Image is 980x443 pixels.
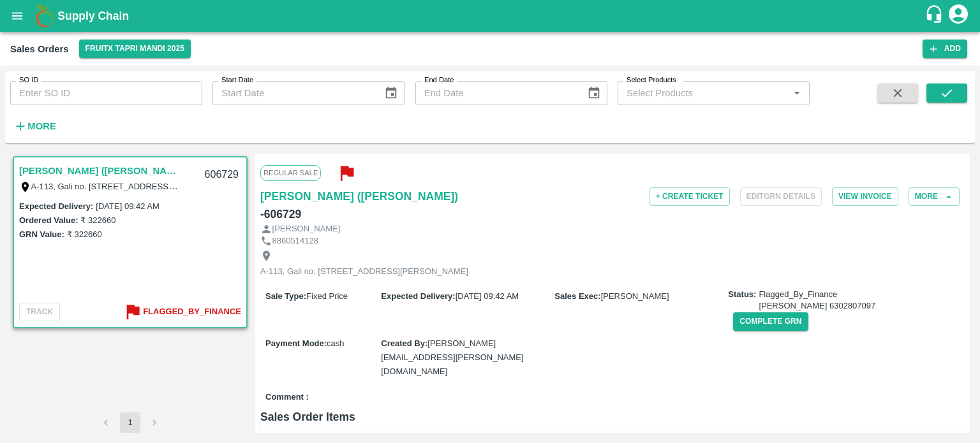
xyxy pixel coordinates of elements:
label: Created By : [381,338,427,348]
b: Flagged_By_Finance [143,305,241,319]
button: Complete GRN [733,312,808,331]
div: [PERSON_NAME] 6302807097 [759,300,875,312]
span: Flagged_By_Finance [759,289,875,312]
img: logo [32,3,57,29]
b: Supply Chain [57,10,129,22]
input: Select Products [621,85,785,101]
button: Choose date [379,81,403,105]
label: Ordered Value: [19,215,78,225]
label: Payment Mode : [265,338,327,348]
label: GRN Value: [19,229,64,239]
span: [DATE] 09:42 AM [456,291,519,301]
strong: More [27,121,56,131]
input: End Date [415,81,577,105]
button: Choose date [582,81,606,105]
button: Add [923,40,967,58]
span: cash [327,338,344,348]
label: ₹ 322660 [67,229,102,239]
label: Sale Type : [265,291,306,301]
button: Flagged_By_Finance [122,301,241,323]
button: open drawer [3,1,32,31]
label: Select Products [627,75,676,85]
span: Fixed Price [306,291,348,301]
span: Regular Sale [260,165,321,180]
label: A-113, Gali no. [STREET_ADDRESS][PERSON_NAME] [31,181,239,191]
label: Sales Exec : [554,291,600,301]
div: account of current user [947,3,970,29]
label: Start Date [221,75,253,85]
label: Expected Delivery : [381,291,455,301]
a: Supply Chain [57,7,924,25]
label: Expected Delivery : [19,201,93,211]
a: [PERSON_NAME] ([PERSON_NAME]) [260,187,458,205]
div: customer-support [924,4,947,27]
button: Open [789,85,805,101]
p: 8860514128 [272,235,318,247]
p: A-113, Gali no. [STREET_ADDRESS][PERSON_NAME] [260,266,468,278]
a: [PERSON_NAME] ([PERSON_NAME]) [19,163,179,179]
h6: Sales Order Items [260,408,965,426]
p: [PERSON_NAME] [272,223,341,235]
label: Status: [728,289,756,301]
div: Sales Orders [10,41,69,57]
button: Select DC [79,40,191,58]
div: 606729 [197,160,246,190]
input: Start Date [212,81,374,105]
button: page 1 [120,412,140,433]
button: View Invoice [832,187,898,206]
label: Comment : [265,391,309,403]
label: ₹ 322660 [80,215,115,225]
label: SO ID [19,75,38,85]
nav: pagination navigation [94,412,167,433]
span: [PERSON_NAME][EMAIL_ADDRESS][PERSON_NAME][DOMAIN_NAME] [381,338,523,377]
button: More [909,187,960,206]
span: [PERSON_NAME] [601,291,669,301]
button: More [10,115,59,137]
label: [DATE] 09:42 AM [96,201,159,211]
input: Enter SO ID [10,81,202,105]
button: + Create Ticket [650,187,730,206]
label: End Date [424,75,454,85]
h6: - 606729 [260,205,301,223]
